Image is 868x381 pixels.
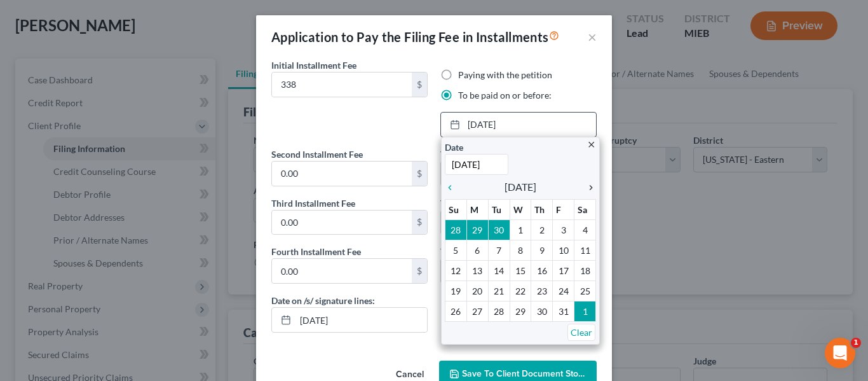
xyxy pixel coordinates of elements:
[466,260,488,281] td: 13
[466,301,488,321] td: 27
[488,301,510,321] td: 28
[466,199,488,219] th: M
[445,281,467,301] td: 19
[553,301,574,321] td: 31
[580,179,596,195] a: chevron_right
[445,183,461,193] i: chevron_left
[531,301,553,321] td: 30
[510,219,531,240] td: 1
[587,137,596,151] a: close
[441,113,596,137] a: [DATE]
[510,281,531,301] td: 22
[510,301,531,321] td: 29
[574,260,596,281] td: 18
[574,219,596,240] td: 4
[488,240,510,260] td: 7
[510,199,531,219] th: W
[445,240,467,260] td: 5
[466,240,488,260] td: 6
[271,28,559,46] div: Application to Pay the Filing Fee in Installments
[531,281,553,301] td: 23
[510,260,531,281] td: 15
[531,260,553,281] td: 16
[458,89,552,102] label: To be paid on or before:
[531,240,553,260] td: 9
[574,199,596,219] th: Sa
[272,211,412,235] input: 0.00
[488,199,510,219] th: Tu
[553,199,574,219] th: F
[445,301,467,321] td: 26
[567,324,595,341] a: Clear
[295,308,427,332] input: MM/DD/YYYY
[272,259,412,283] input: 0.00
[580,183,596,193] i: chevron_right
[271,197,355,210] label: Third Installment Fee
[851,338,861,348] span: 1
[445,199,467,219] th: Su
[588,29,597,45] button: ×
[440,245,534,258] label: To be paid on or before:
[412,162,427,186] div: $
[412,211,427,235] div: $
[587,140,596,149] i: close
[466,281,488,301] td: 20
[574,301,596,321] td: 1
[445,260,467,281] td: 12
[445,179,461,195] a: chevron_left
[553,219,574,240] td: 3
[445,219,467,240] td: 28
[440,148,534,161] label: To be paid on or before:
[412,73,427,97] div: $
[574,240,596,260] td: 11
[271,59,356,72] label: Initial Installment Fee
[272,162,412,186] input: 0.00
[488,260,510,281] td: 14
[445,154,508,175] input: 1/1/2013
[412,259,427,283] div: $
[271,245,361,258] label: Fourth Installment Fee
[553,260,574,281] td: 17
[574,281,596,301] td: 25
[440,197,534,210] label: To be paid on or before:
[458,69,552,81] label: Paying with the petition
[466,219,488,240] td: 29
[271,294,375,307] label: Date on /s/ signature lines:
[462,368,597,379] span: Save to Client Document Storage
[531,199,553,219] th: Th
[505,179,536,195] span: [DATE]
[445,141,463,154] label: Date
[553,281,574,301] td: 24
[553,240,574,260] td: 10
[488,281,510,301] td: 21
[272,73,412,97] input: 0.00
[531,219,553,240] td: 2
[825,338,855,368] iframe: Intercom live chat
[271,148,363,161] label: Second Installment Fee
[510,240,531,260] td: 8
[488,219,510,240] td: 30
